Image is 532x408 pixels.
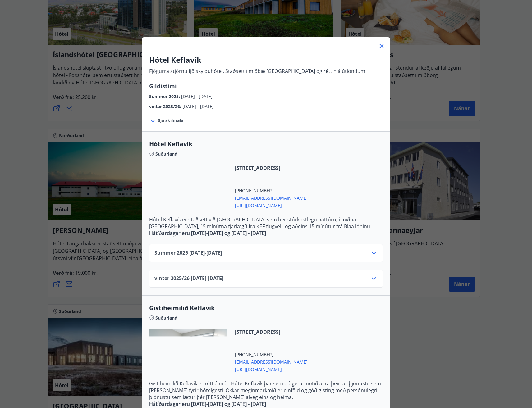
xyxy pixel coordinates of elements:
h3: Hótel Keflavík [149,55,365,65]
span: Suðurland [155,315,177,321]
span: Summer 2025 : [149,93,181,99]
span: [DATE] - [DATE] [181,93,213,99]
strong: Hátíðardagar eru [DATE]-[DATE] og [DATE] - [DATE] [149,230,266,237]
span: vinter 2025/26 [DATE] - [DATE] [154,275,223,282]
p: Fjögurra stjörnu fjölskylduhótel. Staðsett í miðbæ [GEOGRAPHIC_DATA] og rétt hjá útlöndum [149,68,365,75]
span: Hótel Keflavík [149,140,383,148]
span: [URL][DOMAIN_NAME] [235,365,308,373]
span: [STREET_ADDRESS] [235,165,308,171]
span: [STREET_ADDRESS] [235,329,308,335]
span: Suðurland [155,151,177,157]
span: [EMAIL_ADDRESS][DOMAIN_NAME] [235,194,308,201]
span: [PHONE_NUMBER] [235,188,308,194]
span: Sjá skilmála [158,117,183,124]
span: vinter 2025/26 : [149,103,182,109]
span: Gildistími [149,82,177,90]
p: Gistiheimilið Keflavík er rétt á móti Hótel Keflavík þar sem þú getur notið allra þeirrar þjónust... [149,380,383,401]
span: Gistiheimilið Keflavík [149,304,383,312]
span: Summer 2025 [DATE] - [DATE] [154,249,222,257]
span: [EMAIL_ADDRESS][DOMAIN_NAME] [235,358,308,365]
strong: Hátíðardagar eru [DATE]-[DATE] og [DATE] - [DATE] [149,401,266,407]
span: [PHONE_NUMBER] [235,351,308,358]
span: [URL][DOMAIN_NAME] [235,201,308,209]
p: Hótel Keflavík er staðsett við [GEOGRAPHIC_DATA] sem ber stórkostlegu náttúru, í miðbæ [GEOGRAPHI... [149,216,383,230]
span: [DATE] - [DATE] [182,103,214,109]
